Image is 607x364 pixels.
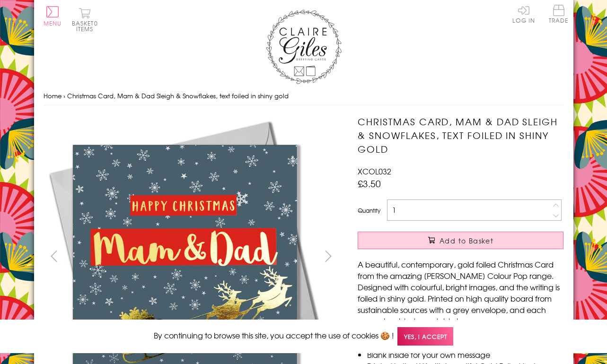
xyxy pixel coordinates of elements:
[358,165,391,177] span: XCOL032
[44,245,65,267] button: prev
[67,91,289,100] span: Christmas Card, Mam & Dad Sleigh & Snowflakes, text foiled in shiny gold
[358,206,380,215] label: Quantity
[72,8,98,32] button: Basket0 items
[358,232,563,249] button: Add to Basket
[549,5,569,23] span: Trade
[44,87,564,106] nav: breadcrumbs
[63,91,65,100] span: ›
[358,115,563,156] h1: Christmas Card, Mam & Dad Sleigh & Snowflakes, text foiled in shiny gold
[367,349,563,360] li: Blank inside for your own message
[440,236,493,245] span: Add to Basket
[317,245,339,267] button: next
[358,177,381,190] span: £3.50
[44,91,62,100] a: Home
[397,327,453,346] span: Yes, I accept
[44,19,62,27] span: Menu
[512,5,535,23] a: Log In
[44,6,62,26] button: Menu
[549,5,569,25] a: Trade
[76,19,98,33] span: 0 items
[358,259,563,327] p: A beautiful, contemporary, gold foiled Christmas Card from the amazing [PERSON_NAME] Colour Pop r...
[266,9,342,84] img: Claire Giles Greetings Cards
